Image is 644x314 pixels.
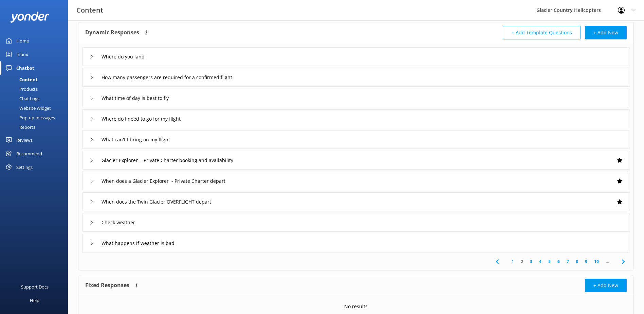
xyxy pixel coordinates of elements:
h4: Dynamic Responses [85,26,139,39]
div: Content [4,75,38,84]
a: 10 [591,258,602,265]
button: + Add Template Questions [503,26,581,39]
div: Home [16,34,29,48]
div: Settings [16,160,33,174]
span: ... [602,258,612,265]
a: Products [4,84,68,94]
div: Chat Logs [4,94,39,103]
a: 5 [545,258,554,265]
a: 6 [554,258,563,265]
div: Reviews [16,133,33,147]
a: 3 [527,258,536,265]
a: 4 [536,258,545,265]
div: Recommend [16,147,42,160]
img: yonder-white-logo.png [10,12,49,23]
a: Pop-up messages [4,113,68,122]
div: Products [4,84,38,94]
a: 2 [517,258,527,265]
a: Chat Logs [4,94,68,103]
a: 9 [582,258,591,265]
div: Website Widget [4,103,51,113]
h3: Content [76,5,103,16]
a: 1 [508,258,517,265]
p: No results [344,303,368,310]
button: + Add New [585,279,627,292]
a: Content [4,75,68,84]
a: Reports [4,122,68,132]
div: Pop-up messages [4,113,55,122]
div: Inbox [16,48,28,61]
a: 7 [563,258,572,265]
div: Support Docs [21,280,49,294]
div: Chatbot [16,61,34,75]
button: + Add New [585,26,627,39]
a: Website Widget [4,103,68,113]
div: Reports [4,122,35,132]
h4: Fixed Responses [85,279,129,292]
a: 8 [572,258,582,265]
div: Help [30,294,39,307]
